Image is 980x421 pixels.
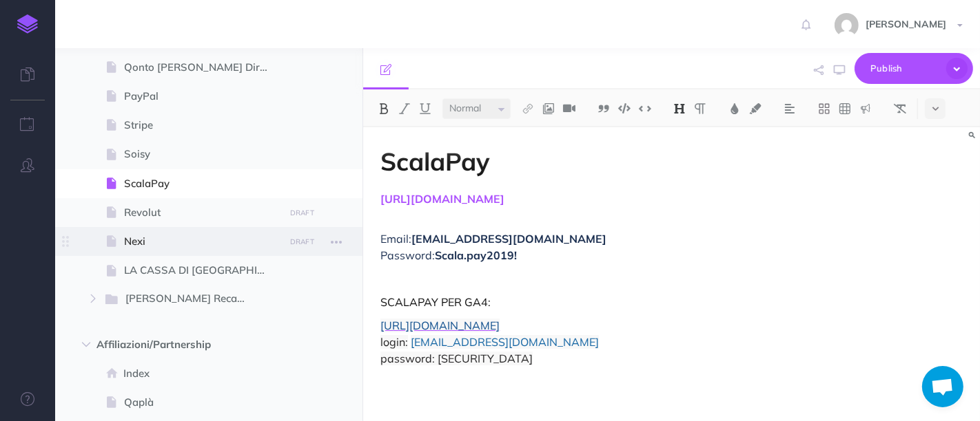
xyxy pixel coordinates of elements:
[380,319,500,332] a: [URL][DOMAIN_NAME]
[435,248,517,262] span: Scala.pay2019!
[855,53,973,84] button: Publish
[411,335,599,349] a: [EMAIL_ADDRESS][DOMAIN_NAME]
[124,117,280,133] span: Stripe
[124,233,280,250] span: Nexi
[380,192,504,206] a: [URL][DOMAIN_NAME]
[522,103,534,114] img: Link button
[380,294,963,310] p: SCALAPAY PER GA4:
[542,103,555,114] img: Add image button
[922,366,963,407] div: Aprire la chat
[859,18,953,30] span: [PERSON_NAME]
[380,335,408,349] span: login:
[398,103,411,114] img: Italic button
[17,14,38,34] img: logo-mark.svg
[380,352,533,365] span: password: [SECURITY_DATA]
[563,103,575,114] img: Add video button
[124,175,280,192] span: ScalaPay
[870,58,939,79] span: Publish
[378,103,390,114] img: Bold button
[96,336,263,353] span: Affiliazioni/Partnership
[839,103,851,114] img: Create table button
[411,232,606,246] a: [EMAIL_ADDRESS][DOMAIN_NAME]
[285,205,319,221] button: DRAFT
[639,103,651,114] img: Inline code button
[124,88,280,105] span: PayPal
[694,103,706,114] img: Paragraph button
[290,208,314,217] small: DRAFT
[784,103,796,114] img: Alignment dropdown menu button
[419,103,431,114] img: Underline button
[673,103,686,114] img: Headings dropdown button
[835,13,859,37] img: 773ddf364f97774a49de44848d81cdba.jpg
[598,103,610,114] img: Blockquote button
[125,290,259,308] span: [PERSON_NAME] Recapiti
[894,103,906,114] img: Clear styles button
[618,103,631,114] img: Code block button
[285,234,319,250] button: DRAFT
[124,146,280,162] span: Soisy
[124,59,280,76] span: Qonto [PERSON_NAME] Diretto RID
[380,248,435,262] span: Password:
[380,232,411,246] span: Email:
[859,103,872,114] img: Callout dropdown menu button
[124,204,280,221] span: Revolut
[728,103,741,114] img: Text color button
[124,394,280,411] span: Qaplà
[380,146,490,177] strong: ScalaPay
[123,365,280,382] span: Index
[290,237,314,246] small: DRAFT
[749,103,762,114] img: Text background color button
[124,262,280,279] span: LA CASSA DI [GEOGRAPHIC_DATA]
